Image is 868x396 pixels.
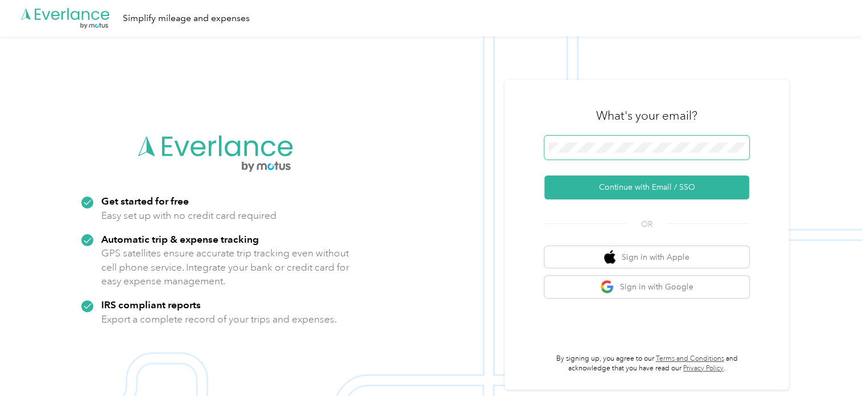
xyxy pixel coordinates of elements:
[101,312,337,326] p: Export a complete record of your trips and expenses.
[101,209,276,223] p: Easy set up with no credit card required
[627,218,667,230] span: OR
[101,233,259,245] strong: Automatic trip & expense tracking
[101,195,189,207] strong: Get started for free
[544,276,749,298] button: google logoSign in with Google
[101,246,350,288] p: GPS satellites ensure accurate trip tracking even without cell phone service. Integrate your bank...
[600,280,614,294] img: google logo
[123,11,250,26] div: Simplify mileage and expenses
[544,175,749,199] button: Continue with Email / SSO
[656,354,724,363] a: Terms and Conditions
[544,354,749,374] p: By signing up, you agree to our and acknowledge that you have read our .
[101,299,201,311] strong: IRS compliant reports
[683,364,724,373] a: Privacy Policy
[604,250,615,264] img: apple logo
[596,108,697,124] h3: What's your email?
[544,246,749,268] button: apple logoSign in with Apple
